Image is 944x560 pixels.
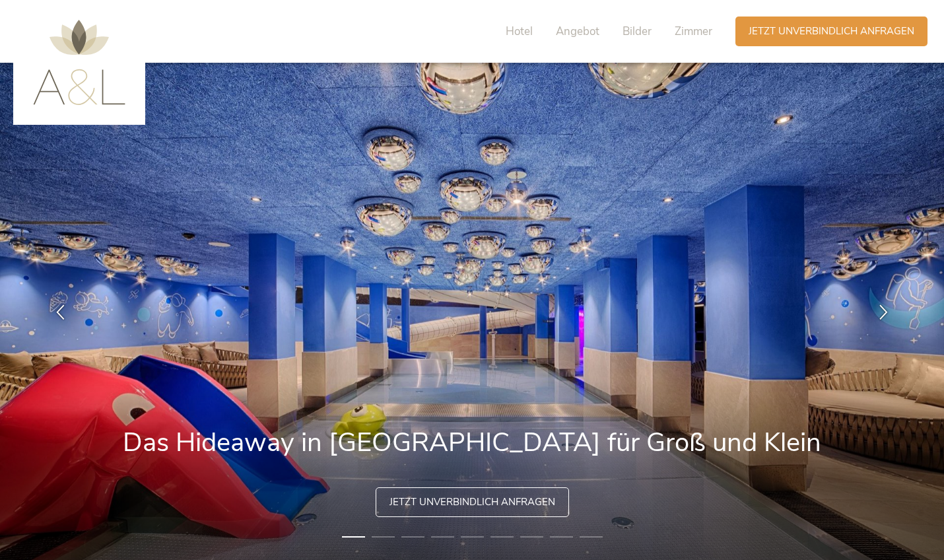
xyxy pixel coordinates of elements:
[556,24,599,39] span: Angebot
[623,24,652,39] span: Bilder
[675,24,712,39] span: Zimmer
[506,24,533,39] span: Hotel
[389,495,555,509] span: Jetzt unverbindlich anfragen
[749,24,914,38] span: Jetzt unverbindlich anfragen
[33,20,125,105] img: AMONTI & LUNARIS Wellnessresort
